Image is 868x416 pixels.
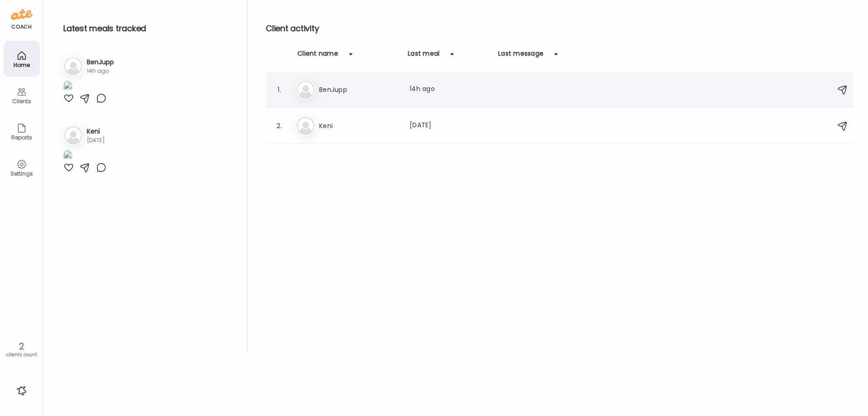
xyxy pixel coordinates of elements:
img: bg-avatar-default.svg [297,117,315,135]
div: [DATE] [410,120,489,131]
div: Clients [5,98,38,104]
div: Settings [5,171,38,177]
div: 2. [274,120,285,131]
img: bg-avatar-default.svg [64,57,82,75]
h2: Latest meals tracked [63,22,233,35]
div: Home [5,62,38,68]
img: bg-avatar-default.svg [297,81,315,99]
div: coach [11,23,32,31]
h3: Keni [319,120,399,131]
img: images%2FHVcAe8IYoJNGVG2ZERacUZstUY53%2FNctfAApgIwSMOFCKIini%2FZujcYigKKiuJDDZTM7QC_1080 [63,81,72,93]
h3: Keni [87,127,105,136]
div: clients count [3,352,40,358]
h3: BenJupp [319,84,399,95]
div: 14h ago [410,84,489,95]
div: Last meal [408,49,439,63]
img: bg-avatar-default.svg [64,126,82,144]
div: [DATE] [87,136,105,144]
img: ate [11,7,33,22]
h3: BenJupp [87,57,114,67]
div: 2 [3,341,40,352]
div: 14h ago [87,67,114,75]
div: Client name [297,49,338,63]
div: Reports [5,134,38,140]
div: Last message [498,49,543,63]
img: images%2F9FN57vT2oqRbZS02umJcrbHD5CE2%2FCXszanb9doKmqbzLEkKI%2FV7G1UgWOS4G47eRFUC5I_1080 [63,150,72,162]
h2: Client activity [266,22,854,35]
div: 1. [274,84,285,95]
